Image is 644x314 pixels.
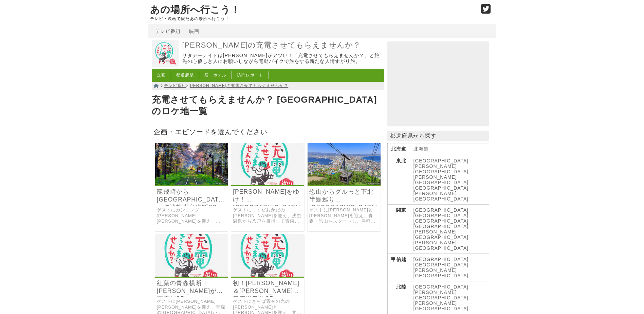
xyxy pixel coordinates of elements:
a: [PERSON_NAME][GEOGRAPHIC_DATA] [413,229,469,240]
h2: 企画・エピソードを選んでください [152,126,384,138]
img: 出川哲朗の充電させてもらえませんか？ “龍飛崎”から“八甲田山”まで津軽半島縦断175キロ！ですが“旬”を逃して竹山もあさこもプンプンでヤバいよヤバいよSP [155,143,228,185]
a: ゲストにカンニング[PERSON_NAME]、[PERSON_NAME]を迎え、[GEOGRAPHIC_DATA]の[GEOGRAPHIC_DATA]から[GEOGRAPHIC_DATA]まで[... [157,207,226,224]
th: 北海道 [387,143,410,155]
img: 出川哲朗の充電させてもらえませんか？ 行くぞ絶景の青森！浅虫温泉から”八甲田山”ながめ八戸までドドーんと縦断130キロ！ですがますおか岡田が熱湯温泉でひゃ～ワォッでヤバいよヤバいよSP [231,143,304,185]
th: 関東 [387,205,410,254]
a: Twitter (@go_thesights) [481,8,491,14]
a: [PERSON_NAME][GEOGRAPHIC_DATA] [413,300,469,311]
a: 北海道 [413,146,429,152]
a: テレビ番組 [155,29,181,34]
a: 企画 [157,73,166,77]
a: [PERSON_NAME][GEOGRAPHIC_DATA] [413,163,469,174]
a: [GEOGRAPHIC_DATA] [413,224,469,229]
a: 出川哲朗の充電させてもらえませんか？ 行くぞ津軽海峡！青森“恐山”からグルッと下北半島巡り北海道“函館山”120キロ！ですがゲゲっ50℃！？温泉が激アツすぎてヤバいよヤバいよSP [308,180,381,186]
th: 東北 [387,155,410,205]
a: ゲストにますだおかだの[PERSON_NAME]を迎え、浅虫温泉から八戸を目指して青森を縦断した旅。 [233,207,302,224]
a: 龍飛崎から[GEOGRAPHIC_DATA]まで津軽半島縦断SP [157,188,226,204]
a: [GEOGRAPHIC_DATA] [413,218,469,224]
a: 映画 [189,29,199,34]
img: 出川哲朗の充電させてもらえませんか？ 行くぞ津軽海峡！青森“恐山”からグルッと下北半島巡り北海道“函館山”120キロ！ですがゲゲっ50℃！？温泉が激アツすぎてヤバいよヤバいよSP [308,143,381,185]
img: 出川哲朗の充電させてもらえませんか？ [152,40,179,67]
a: 出川哲朗の充電させてもらえませんか？ 行くぞ！青森温泉街道110キロ！”ランプの宿”青荷温泉から日本海へ！ゴールは黄金崎”不老ふ死温泉”ですがさらば森田＆具志堅が大暴走！ヤバいよヤバいよSP [231,272,304,278]
a: 都道府県 [176,73,194,77]
a: [GEOGRAPHIC_DATA] [413,213,469,218]
a: [GEOGRAPHIC_DATA] [413,185,469,191]
a: [PERSON_NAME][GEOGRAPHIC_DATA] [413,290,469,300]
h1: 充電させてもらえませんか？ [GEOGRAPHIC_DATA]のロケ地一覧 [152,92,384,119]
img: 出川哲朗の充電させてもらえませんか？ 行くぞ！青森温泉街道110キロ！”ランプの宿”青荷温泉から日本海へ！ゴールは黄金崎”不老ふ死温泉”ですがさらば森田＆具志堅が大暴走！ヤバいよヤバいよSP [231,234,304,277]
a: [GEOGRAPHIC_DATA] [413,207,469,213]
a: 宿・ホテル [204,73,226,77]
th: 甲信越 [387,254,410,281]
a: [PERSON_NAME]をゆけ！[GEOGRAPHIC_DATA]から[GEOGRAPHIC_DATA]眺め[GEOGRAPHIC_DATA] [233,188,302,204]
a: 出川哲朗の充電させてもらえませんか？ 行くぞ絶景の青森！浅虫温泉から”八甲田山”ながめ八戸までドドーんと縦断130キロ！ですがますおか岡田が熱湯温泉でひゃ～ワォッでヤバいよヤバいよSP [231,180,304,186]
a: 恐山からグルっと下北半島巡り[GEOGRAPHIC_DATA] [309,188,379,204]
a: [GEOGRAPHIC_DATA] [413,257,469,262]
a: [PERSON_NAME][GEOGRAPHIC_DATA] [413,267,469,278]
a: [GEOGRAPHIC_DATA] [413,262,469,267]
a: ゲストに[PERSON_NAME]と[PERSON_NAME]を迎え、青森・恐山をスタートし、津軽海峡を渡ってゴールの函館山を目指す旅。 [309,207,379,224]
a: 出川哲朗の充電させてもらえませんか？ [152,62,179,68]
a: あの場所へ行こう！ [150,4,240,15]
a: [GEOGRAPHIC_DATA] [413,158,469,163]
a: 出川哲朗の充電させてもらえませんか？ 紅葉の青森横断！十和田湖から奥入瀬渓流を抜けて絶景海岸へ！ですがシーズンでホテルが満室⁉陣内友則＆鈴木亜美が大ピンチでヤバいよヤバいよSP [155,272,228,278]
a: 紅葉の青森横断！[PERSON_NAME]が初充電だSP [157,279,226,295]
a: 訪問レポート [237,73,263,77]
a: [GEOGRAPHIC_DATA] [413,284,469,290]
a: [PERSON_NAME]の充電させてもらえませんか？ [182,40,382,50]
p: サタデーナイトは[PERSON_NAME]がアツい！「充電させてもらえませんか？」と旅先の心優しき人にお願いしながら電動バイクで旅をする新たな人情すがり旅。 [182,53,382,65]
a: テレビ番組 [164,83,186,88]
a: [PERSON_NAME] [413,240,457,245]
p: 都道府県から探す [387,131,489,141]
a: 初！[PERSON_NAME]＆[PERSON_NAME]～青森温泉旅SP [233,279,302,295]
nav: > > [152,82,384,90]
img: 出川哲朗の充電させてもらえませんか？ 紅葉の青森横断！十和田湖から奥入瀬渓流を抜けて絶景海岸へ！ですがシーズンでホテルが満室⁉陣内友則＆鈴木亜美が大ピンチでヤバいよヤバいよSP [155,234,228,277]
a: [GEOGRAPHIC_DATA] [413,245,469,251]
iframe: Advertisement [387,41,489,126]
a: [PERSON_NAME]の充電させてもらえませんか？ [189,83,289,88]
a: [PERSON_NAME][GEOGRAPHIC_DATA] [413,191,469,202]
a: [PERSON_NAME][GEOGRAPHIC_DATA] [413,174,469,185]
p: テレビ・映画で観たあの場所へ行こう！ [150,16,474,21]
a: 出川哲朗の充電させてもらえませんか？ “龍飛崎”から“八甲田山”まで津軽半島縦断175キロ！ですが“旬”を逃して竹山もあさこもプンプンでヤバいよヤバいよSP [155,180,228,186]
